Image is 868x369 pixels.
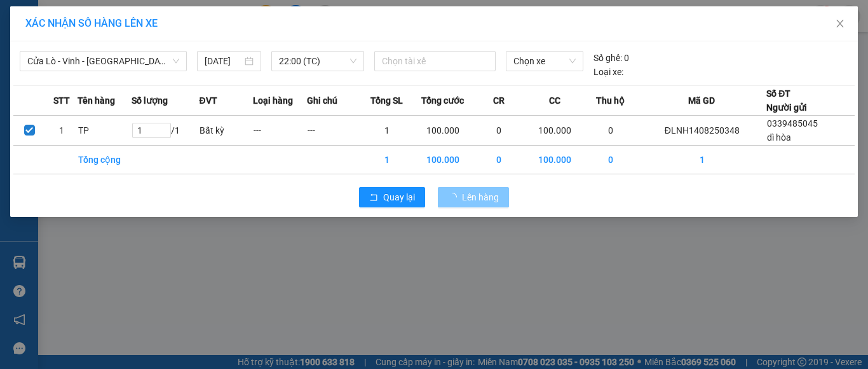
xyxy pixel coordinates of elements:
[462,190,499,204] span: Lên hàng
[472,116,526,146] td: 0
[359,187,425,207] button: rollbackQuay lại
[584,116,638,146] td: 0
[78,116,132,146] td: TP
[513,52,576,71] span: Chọn xe
[253,94,293,108] span: Loại hàng
[25,17,158,29] span: XÁC NHẬN SỐ HÀNG LÊN XE
[421,94,464,108] span: Tổng cước
[199,94,217,108] span: ĐVT
[448,193,462,202] span: loading
[766,87,807,115] div: Số ĐT Người gửi
[526,116,583,146] td: 100.000
[593,65,623,79] span: Loại xe:
[549,94,560,108] span: CC
[493,94,505,108] span: CR
[369,193,378,203] span: rollback
[78,146,132,174] td: Tổng cộng
[27,52,179,71] span: Cửa Lò - Vinh - Hà Nội
[593,51,622,65] span: Số ghế:
[132,116,200,146] td: / 1
[637,116,766,146] td: ĐLNH1408250348
[472,146,526,174] td: 0
[414,146,472,174] td: 100.000
[370,94,403,108] span: Tổng SL
[253,116,307,146] td: ---
[360,146,414,174] td: 1
[307,94,337,108] span: Ghi chú
[360,116,414,146] td: 1
[199,116,253,146] td: Bất kỳ
[132,94,168,108] span: Số lượng
[383,190,415,204] span: Quay lại
[637,146,766,174] td: 1
[688,94,715,108] span: Mã GD
[279,52,357,71] span: 22:00 (TC)
[307,116,361,146] td: ---
[526,146,583,174] td: 100.000
[767,118,818,129] span: 0339485045
[584,146,638,174] td: 0
[46,116,78,146] td: 1
[414,116,472,146] td: 100.000
[596,94,625,108] span: Thu hộ
[767,132,791,143] span: dì hòa
[438,187,509,207] button: Lên hàng
[593,51,629,65] div: 0
[53,94,70,108] span: STT
[835,18,845,29] span: close
[205,54,241,68] input: 14/08/2025
[78,94,115,108] span: Tên hàng
[822,6,858,42] button: Close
